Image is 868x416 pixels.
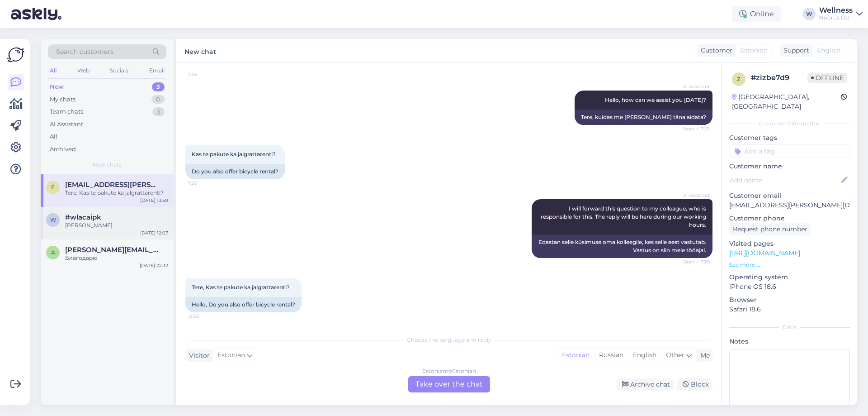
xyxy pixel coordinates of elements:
span: Offline [807,73,847,83]
div: Extra [729,323,850,331]
div: AI Assistant [50,120,83,129]
p: Browser [729,295,850,305]
p: Visited pages [729,239,850,249]
span: 7:26 [188,180,222,186]
a: [URL][DOMAIN_NAME] [729,249,800,257]
div: Archived [50,145,76,154]
span: a [51,249,55,256]
div: English [628,349,661,362]
p: Notes [729,337,850,346]
p: [EMAIL_ADDRESS][PERSON_NAME][DOMAIN_NAME] [729,201,850,210]
div: Request phone number [729,223,811,235]
span: English [817,46,840,55]
span: Hello, how can we assist you [DATE]? [605,96,706,103]
div: All [50,132,57,141]
div: New [50,82,64,91]
div: Team chats [50,107,83,116]
span: Seen ✓ 7:26 [676,258,710,265]
span: Other [666,351,684,359]
div: 3 [152,107,165,116]
img: Askly Logo [7,46,24,63]
div: Edastan selle küsimuse oma kolleegile, kes selle eest vastutab. Vastus on siin meie tööajal. [532,234,712,258]
div: Tere, Kas te pakute ka jalgrattarenti? [65,189,168,197]
div: [GEOGRAPHIC_DATA], [GEOGRAPHIC_DATA] [732,92,841,111]
div: Online [732,6,781,22]
p: Customer phone [729,214,850,223]
span: 7:25 [188,71,222,78]
span: Tere, Kas te pakute ka jalgrattarenti? [192,284,290,291]
div: Take over the chat [408,376,490,392]
span: 13:50 [188,313,222,320]
span: e [51,184,55,191]
p: Operating system [729,273,850,282]
div: Noorus OÜ [819,14,853,21]
div: Hello, Do you also offer bicycle rental? [185,297,302,312]
div: All [48,65,58,77]
a: WellnessNoorus OÜ [819,7,863,21]
span: w [50,216,56,223]
p: Safari 18.6 [729,305,850,314]
div: Customer information [729,120,850,128]
div: Wellness [819,7,853,14]
span: AI Assistant [676,192,710,199]
div: Socials [108,65,130,77]
span: AI Assistant [676,83,710,90]
div: Tere, kuidas me [PERSON_NAME] täna aidata? [575,110,712,125]
span: Estonian [217,350,245,360]
p: Customer tags [729,133,850,143]
div: [DATE] 13:50 [140,197,168,204]
div: W [803,8,816,20]
label: New chat [184,44,216,57]
span: Kas te pakute ka jalgrattarenti? [192,151,276,158]
span: etti.jane@gmail.com [65,181,159,189]
div: 3 [152,82,165,91]
div: Russian [594,349,628,362]
span: Seen ✓ 7:25 [676,125,710,132]
div: My chats [50,95,75,104]
p: iPhone OS 18.6 [729,282,850,292]
div: Estonian [557,349,594,362]
div: Благодарю [65,254,168,262]
input: Add a tag [729,144,850,158]
p: Customer email [729,191,850,201]
div: 0 [151,95,165,104]
p: Customer name [729,162,850,171]
div: Support [780,46,809,55]
span: Estonian [740,46,768,55]
div: Archive chat [617,378,674,391]
div: # zizbe7d9 [751,72,807,83]
input: Add name [730,175,840,185]
span: New chats [93,161,122,169]
div: Choose the language and reply [185,336,712,344]
div: Estonian to Estonian [422,367,476,375]
div: Block [677,378,712,391]
div: Do you also offer bicycle rental? [185,164,285,179]
div: Web [75,65,91,77]
span: Search customers [56,47,113,57]
span: anastassia.vladimirovna@gmail.com [65,246,159,254]
div: Me [697,351,710,360]
span: I will forward this question to my colleague, who is responsible for this. The reply will be here... [541,205,708,228]
div: Customer [697,46,732,55]
span: z [737,76,741,82]
span: #wlacaipk [65,213,101,221]
div: Email [147,65,166,77]
p: See more ... [729,261,850,269]
div: [DATE] 22:32 [140,262,168,269]
div: [DATE] 12:07 [140,230,168,236]
div: [PERSON_NAME] [65,221,168,230]
div: Visitor [185,351,210,360]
